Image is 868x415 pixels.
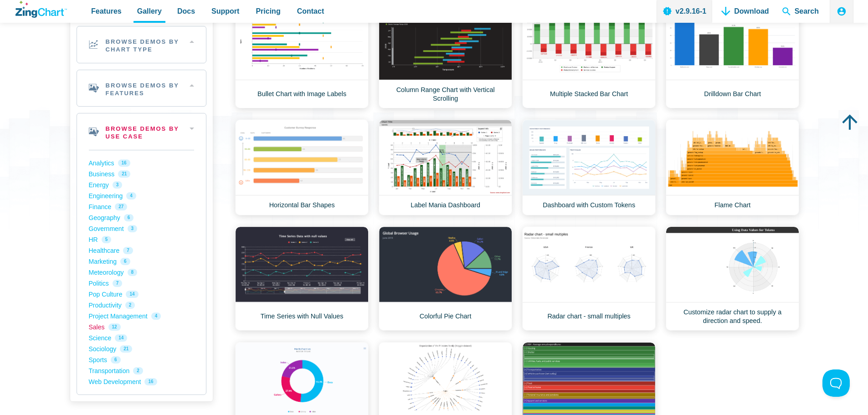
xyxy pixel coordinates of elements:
a: Label Mania Dashboard [379,119,512,215]
h2: Browse Demos By Use Case [77,113,206,150]
a: Horizontal Bar Shapes [235,119,369,215]
h2: Browse Demos By Chart Type [77,26,206,63]
a: Radar chart - small multiples [522,226,656,331]
a: Column Range Chart with Vertical Scrolling [379,4,512,108]
iframe: Toggle Customer Support [822,369,850,397]
a: Multiple Stacked Bar Chart [522,4,656,108]
a: Time Series with Null Values [235,226,369,331]
a: Flame Chart [666,119,799,215]
span: Contact [297,5,324,17]
a: Bullet Chart with Image Labels [235,4,369,108]
a: Customize radar chart to supply a direction and speed. [666,226,799,331]
span: Pricing [256,5,280,17]
a: Colorful Pie Chart [379,226,512,331]
span: Features [91,5,122,17]
a: Dashboard with Custom Tokens [522,119,656,215]
a: ZingChart Logo. Click to return to the homepage [15,1,67,18]
span: Gallery [137,5,162,17]
span: Docs [177,5,195,17]
a: Drilldown Bar Chart [666,4,799,108]
span: Support [211,5,239,17]
h2: Browse Demos By Features [77,70,206,107]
